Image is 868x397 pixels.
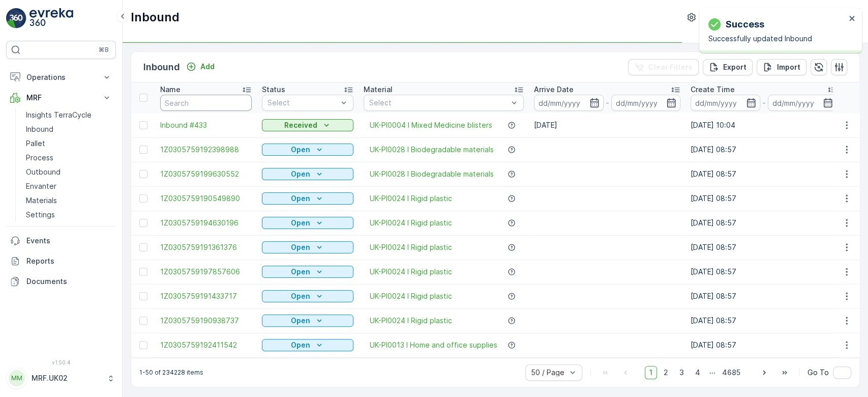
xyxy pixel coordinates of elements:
p: Export [723,62,746,72]
span: Go To [807,367,829,378]
button: Received [262,119,353,131]
a: 1Z0305759191361376 [160,242,252,252]
p: Create Time [691,84,735,95]
input: Search [160,95,252,111]
a: 1Z0305759192411542 [160,340,252,350]
a: UK-PI0024 I Rigid plastic [370,242,452,252]
a: Inbound #433 [160,120,252,130]
span: 1Z0305759190549890 [160,193,252,204]
p: Reports [26,256,112,266]
img: logo_light-DOdMpM7g.png [29,8,73,29]
a: 1Z0305759190938737 [160,316,252,326]
div: Toggle Row Selected [139,146,147,154]
p: Open [291,218,310,228]
a: Events [6,231,116,251]
p: Add [200,62,215,72]
p: Select [267,98,338,108]
p: Success [726,17,764,32]
p: Open [291,169,310,179]
p: Successfully updated Inbound [708,34,846,44]
button: Open [262,266,353,278]
a: 1Z0305759197857606 [160,267,252,277]
td: [DATE] 10:04 [685,113,842,137]
span: UK-PI0028 I Biodegradable materials [370,169,494,179]
p: Events [26,236,112,246]
div: Toggle Row Selected [139,170,147,178]
p: Status [262,84,285,95]
p: - [762,97,766,109]
button: close [849,14,856,24]
a: UK-PI0024 I Rigid plastic [370,193,452,204]
a: Documents [6,271,116,292]
a: UK-PI0024 I Rigid plastic [370,316,452,326]
span: v 1.50.4 [6,359,116,365]
p: Open [291,267,310,277]
span: 3 [675,366,689,379]
span: 1 [645,366,657,379]
p: Documents [26,276,112,287]
td: [DATE] 08:57 [685,186,842,211]
p: 1-50 of 234228 items [139,368,203,377]
img: logo [6,8,26,29]
a: UK-PI0004 I Mixed Medicine blisters [370,120,492,130]
td: [DATE] 08:57 [685,211,842,235]
p: Materials [26,195,57,206]
a: UK-PI0024 I Rigid plastic [370,267,452,277]
td: [DATE] 08:57 [685,235,842,260]
p: Arrive Date [534,84,574,95]
span: 4685 [717,366,745,379]
div: Toggle Row Selected [139,243,147,251]
span: 4 [691,366,705,379]
p: Clear Filters [648,62,693,72]
div: Toggle Row Selected [139,194,147,203]
button: MRF [6,88,116,108]
button: Add [182,61,219,73]
input: dd/mm/yyyy [691,95,760,111]
a: UK-PI0013 I Home and office supplies [370,340,497,350]
a: Inbound [22,122,116,136]
p: Pallet [26,138,45,149]
p: MRF.UK02 [32,373,102,383]
a: Pallet [22,136,116,151]
p: Select [369,98,508,108]
p: - [606,97,609,109]
a: Settings [22,208,116,222]
a: Materials [22,193,116,208]
p: Inbound [143,60,180,74]
p: Open [291,291,310,301]
p: Inbound [131,9,179,25]
span: 1Z0305759192398988 [160,145,252,155]
button: Import [757,59,806,75]
p: Received [284,120,317,130]
div: Toggle Row Selected [139,268,147,276]
a: Outbound [22,165,116,179]
input: dd/mm/yyyy [768,95,837,111]
a: Envanter [22,179,116,193]
a: Reports [6,251,116,271]
p: Import [777,62,800,72]
a: UK-PI0024 I Rigid plastic [370,218,452,228]
a: 1Z0305759194630196 [160,218,252,228]
button: Export [703,59,753,75]
a: 1Z0305759191433717 [160,291,252,301]
td: [DATE] 08:57 [685,284,842,308]
p: Open [291,316,310,326]
div: Toggle Row Selected [139,317,147,325]
td: [DATE] 08:57 [685,308,842,333]
p: Open [291,145,310,155]
p: Outbound [26,167,61,177]
span: UK-PI0024 I Rigid plastic [370,291,452,301]
a: UK-PI0028 I Biodegradable materials [370,145,494,155]
span: 1Z0305759199630552 [160,169,252,179]
td: [DATE] [529,113,685,137]
p: Inbound [26,124,53,134]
